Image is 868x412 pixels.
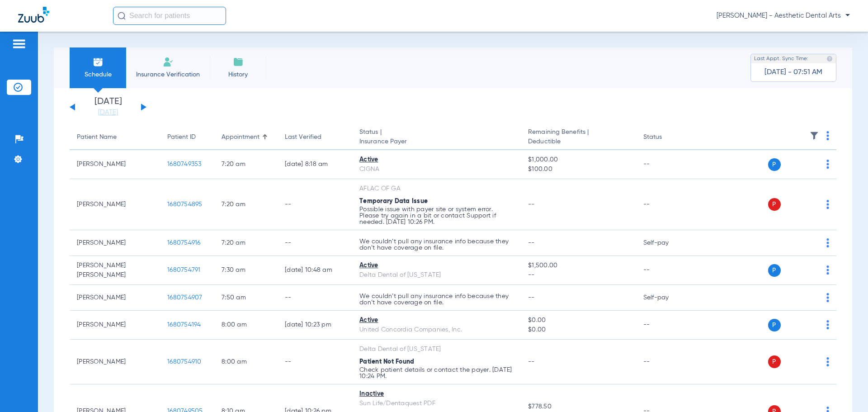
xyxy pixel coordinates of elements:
td: [PERSON_NAME] [70,285,160,311]
div: Last Verified [285,133,345,142]
span: 1680754791 [167,267,201,273]
span: $1,500.00 [528,261,628,270]
img: group-dot-blue.svg [826,131,829,140]
span: 1680754895 [167,201,203,208]
td: Self-pay [636,285,697,311]
span: Deductible [528,137,628,147]
td: [PERSON_NAME] [PERSON_NAME] [70,256,160,285]
span: Last Appt. Sync Time: [754,54,808,63]
span: -- [528,201,535,208]
td: [DATE] 10:23 PM [278,311,352,340]
span: P [768,355,781,368]
td: [PERSON_NAME] [70,150,160,179]
th: Status | [352,125,521,150]
th: Remaining Benefits | [521,125,636,150]
span: [DATE] - 07:51 AM [764,68,822,77]
td: -- [278,285,352,311]
span: Temporary Data Issue [359,198,428,204]
img: group-dot-blue.svg [826,160,829,169]
div: Patient Name [77,133,153,142]
td: -- [636,179,697,230]
td: 7:50 AM [214,285,278,311]
img: Manual Insurance Verification [163,57,174,67]
p: Check patient details or contact the payer. [DATE] 10:24 PM. [359,367,514,379]
img: filter.svg [810,131,819,140]
span: -- [528,359,535,365]
div: Last Verified [285,133,321,142]
td: -- [278,340,352,384]
td: [DATE] 10:48 AM [278,256,352,285]
p: Possible issue with payer site or system error. Please try again in a bit or contact Support if n... [359,206,514,225]
div: Active [359,261,514,270]
span: -- [528,270,628,280]
td: [PERSON_NAME] [70,179,160,230]
img: group-dot-blue.svg [826,200,829,209]
td: 7:20 AM [214,150,278,179]
span: P [768,319,781,331]
td: Self-pay [636,230,697,256]
img: group-dot-blue.svg [826,293,829,302]
span: $1,000.00 [528,155,628,165]
td: 7:30 AM [214,256,278,285]
span: $100.00 [528,165,628,174]
td: -- [636,340,697,384]
span: P [768,264,781,277]
span: 1680754907 [167,294,203,301]
img: group-dot-blue.svg [826,320,829,329]
span: 1680754916 [167,240,201,246]
div: United Concordia Companies, Inc. [359,325,514,335]
td: 8:00 AM [214,340,278,384]
a: [DATE] [81,108,135,117]
span: $0.00 [528,325,628,335]
div: Delta Dental of [US_STATE] [359,345,514,354]
td: -- [278,230,352,256]
span: Insurance Verification [133,70,203,79]
span: 1680749353 [167,161,202,167]
td: 7:20 AM [214,230,278,256]
td: 8:00 AM [214,311,278,340]
span: 1680754910 [167,359,202,365]
td: -- [636,256,697,285]
td: [PERSON_NAME] [70,311,160,340]
td: [PERSON_NAME] [70,340,160,384]
img: last sync help info [826,56,833,62]
p: We couldn’t pull any insurance info because they don’t have coverage on file. [359,238,514,251]
div: AFLAC OF GA [359,184,514,194]
li: [DATE] [81,97,135,117]
td: -- [278,179,352,230]
div: CIGNA [359,165,514,174]
img: group-dot-blue.svg [826,357,829,366]
img: Zuub Logo [18,7,49,23]
div: Appointment [222,133,259,142]
div: Inactive [359,389,514,399]
div: Active [359,316,514,325]
td: [PERSON_NAME] [70,230,160,256]
div: Active [359,155,514,165]
span: Patient Not Found [359,359,414,365]
span: $778.50 [528,402,628,412]
span: P [768,158,781,171]
span: -- [528,240,535,246]
img: Schedule [93,57,104,67]
span: Insurance Payer [359,137,514,147]
td: [DATE] 8:18 AM [278,150,352,179]
img: hamburger-icon [12,38,26,49]
img: History [233,57,244,67]
img: group-dot-blue.svg [826,238,829,247]
img: group-dot-blue.svg [826,265,829,275]
div: Appointment [222,133,270,142]
div: Patient Name [77,133,117,142]
img: Search Icon [118,12,126,20]
td: -- [636,150,697,179]
span: $0.00 [528,316,628,325]
input: Search for patients [113,7,226,25]
span: 1680754194 [167,322,201,328]
span: Schedule [76,70,119,79]
div: Delta Dental of [US_STATE] [359,270,514,280]
th: Status [636,125,697,150]
span: -- [528,294,535,301]
div: Patient ID [167,133,196,142]
td: -- [636,311,697,340]
span: P [768,198,781,211]
td: 7:20 AM [214,179,278,230]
